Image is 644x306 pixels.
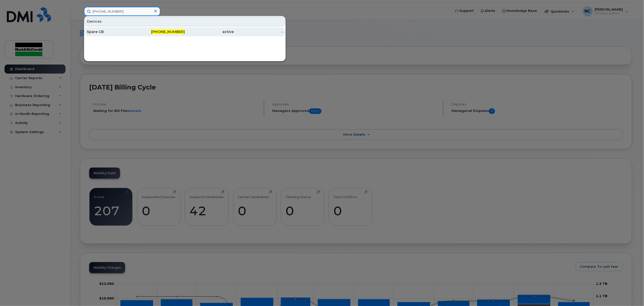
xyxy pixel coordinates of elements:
span: [PHONE_NUMBER] [151,29,185,34]
div: Devices [85,17,285,26]
a: Spare CB[PHONE_NUMBER]active- [85,27,285,36]
div: - [234,29,283,34]
div: Spare CB [87,29,136,34]
div: active [185,29,234,34]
